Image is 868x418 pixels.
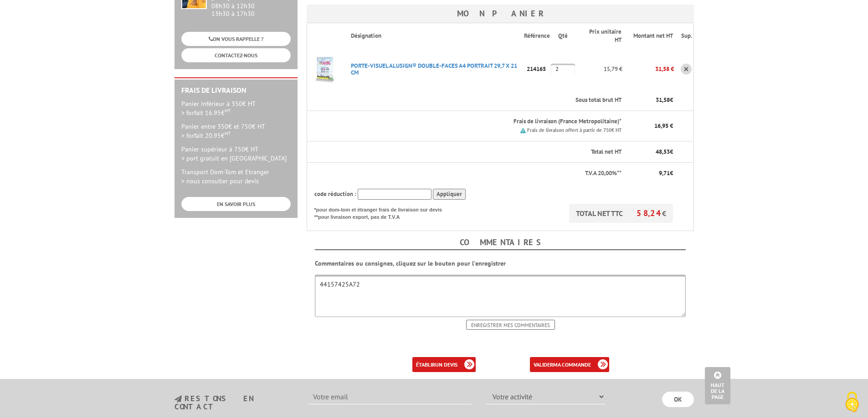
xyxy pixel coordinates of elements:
span: 48,53 [656,148,670,156]
p: 31,58 € [622,61,674,77]
p: Total net HT [314,148,622,156]
h2: Frais de Livraison [181,86,291,95]
span: 16,95 € [654,122,673,130]
p: € [630,96,673,105]
p: Référence [524,32,550,40]
img: PORTE-VISUEL ALUSIGN® DOUBLE-FACES A4 PORTRAIT 29,7 X 21 CM [307,51,344,87]
p: Transport Dom-Tom et Etranger [181,167,291,186]
span: 31,58 [656,96,670,104]
p: Montant net HT [630,32,673,40]
span: > forfait 16.95€ [181,109,231,117]
img: newsletter.jpg [175,395,182,403]
th: Sous total brut HT [344,90,623,111]
b: un devis [435,361,457,368]
th: Désignation [344,23,524,49]
h3: Mon panier [307,5,694,23]
small: Frais de livraison offert à partir de 750€ HT [527,127,621,133]
sup: HT [225,107,231,114]
a: ON VOUS RAPPELLE ? [181,32,291,46]
h4: Commentaires [315,236,686,250]
a: CONTACTEZ-NOUS [181,48,291,62]
th: Qté [551,23,575,49]
span: > forfait 20.95€ [181,131,231,140]
b: Commentaires ou consignes, cliquez sur le bouton pour l'enregistrer [315,259,506,267]
p: Panier inférieur à 350€ HT [181,99,291,117]
button: Cookies (fenêtre modale) [836,387,868,418]
a: Haut de la page [705,367,730,404]
span: > nous consulter pour devis [181,177,259,185]
input: OK [662,392,694,407]
p: T.V.A 20,00%** [314,169,622,178]
p: 15,79 € [575,61,623,77]
p: Prix unitaire HT [582,28,622,45]
input: Enregistrer mes commentaires [466,320,555,330]
span: > port gratuit en [GEOGRAPHIC_DATA] [181,154,287,162]
input: Appliquer [433,189,466,200]
p: € [630,148,673,156]
span: code réduction : [314,190,356,198]
p: € [630,169,673,178]
p: *pour dom-tom et étranger frais de livraison sur devis **pour livraison export, pas de T.V.A [314,204,451,221]
p: Frais de livraison (France Metropolitaine)* [351,117,622,126]
p: TOTAL NET TTC € [569,204,673,223]
a: PORTE-VISUEL ALUSIGN® DOUBLE-FACES A4 PORTRAIT 29,7 X 21 CM [351,62,517,76]
span: 9,71 [659,169,670,177]
a: établirun devis [412,357,476,372]
span: 58,24 [637,208,662,218]
a: validerma commande [530,357,609,372]
b: ma commande [553,361,591,368]
sup: HT [225,130,231,136]
p: Panier supérieur à 750€ HT [181,145,291,163]
p: Panier entre 350€ et 750€ HT [181,122,291,140]
a: EN SAVOIR PLUS [181,197,291,211]
img: picto.png [520,128,526,133]
input: Votre email [308,389,472,404]
p: 214165 [524,61,551,77]
h3: restons en contact [175,395,294,411]
th: Sup. [674,23,693,49]
img: Cookies (fenêtre modale) [841,391,863,413]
